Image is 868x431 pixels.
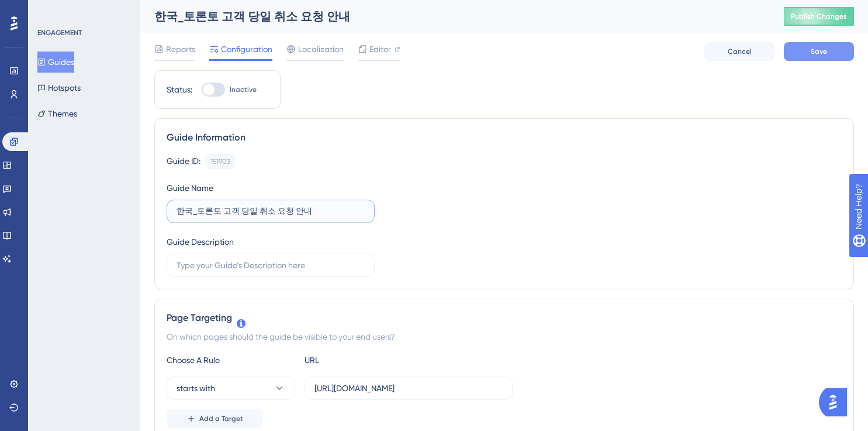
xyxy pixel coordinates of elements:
button: Save [784,42,854,61]
span: Configuration [221,42,272,56]
span: Inactive [230,85,257,94]
button: Themes [37,103,77,124]
button: Guides [37,52,74,73]
div: Page Targeting [167,311,842,325]
div: URL [305,353,433,367]
div: Guide Information [167,131,842,145]
button: starts with [167,377,295,400]
input: Type your Guide’s Name here [177,205,365,218]
div: 한국_토론토 고객 당일 취소 요청 안내 [154,8,755,25]
div: Guide Description [167,235,234,249]
div: ENGAGEMENT [37,28,82,37]
span: Editor [369,42,391,56]
input: Type your Guide’s Description here [177,259,365,272]
button: Add a Target [167,409,263,428]
div: Guide ID: [167,154,200,169]
button: Publish Changes [784,7,854,26]
span: Cancel [728,47,752,56]
span: Localization [298,42,344,56]
button: Hotspots [37,77,81,98]
div: 151903 [210,157,230,166]
button: Cancel [704,42,774,61]
span: Publish Changes [791,12,847,21]
span: Reports [166,42,195,56]
span: Add a Target [199,414,243,423]
div: Guide Name [167,181,213,195]
iframe: UserGuiding AI Assistant Launcher [819,385,854,420]
span: Need Help? [27,3,73,17]
input: yourwebsite.com/path [314,382,503,395]
div: Status: [167,83,192,97]
span: starts with [177,381,215,395]
span: Save [811,47,827,56]
div: Choose A Rule [167,353,295,367]
div: On which pages should the guide be visible to your end users? [167,330,842,344]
